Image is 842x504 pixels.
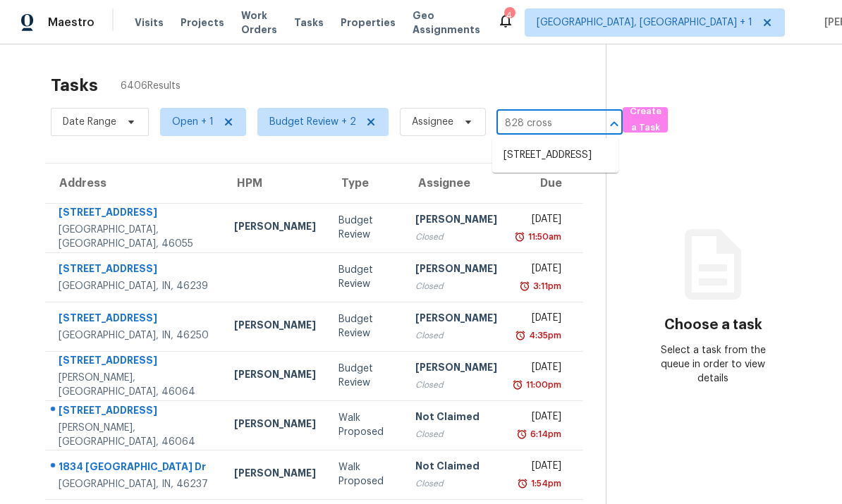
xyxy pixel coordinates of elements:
[59,205,212,223] div: [STREET_ADDRESS]
[59,223,212,251] div: [GEOGRAPHIC_DATA], [GEOGRAPHIC_DATA], 46055
[223,164,327,203] th: HPM
[530,279,561,293] div: 3:11pm
[515,328,526,343] img: Overdue Alarm Icon
[520,459,562,477] div: [DATE]
[415,212,497,230] div: [PERSON_NAME]
[59,403,212,421] div: [STREET_ADDRESS]
[520,410,562,427] div: [DATE]
[59,311,212,328] div: [STREET_ADDRESS]
[496,113,583,135] input: Search by address
[415,410,497,427] div: Not Claimed
[48,16,94,30] span: Maestro
[415,427,497,441] div: Closed
[338,411,392,439] div: Walk Proposed
[415,477,497,491] div: Closed
[234,219,316,237] div: [PERSON_NAME]
[516,427,527,441] img: Overdue Alarm Icon
[294,18,324,27] span: Tasks
[51,78,98,92] h2: Tasks
[59,371,212,399] div: [PERSON_NAME], [GEOGRAPHIC_DATA], 46064
[415,230,497,244] div: Closed
[525,230,561,244] div: 11:50am
[415,311,497,328] div: [PERSON_NAME]
[412,115,453,129] span: Assignee
[508,164,584,203] th: Due
[537,16,752,30] span: [GEOGRAPHIC_DATA], [GEOGRAPHIC_DATA] + 1
[415,279,497,293] div: Closed
[59,460,212,477] div: 1834 [GEOGRAPHIC_DATA] Dr
[519,279,530,293] img: Overdue Alarm Icon
[59,477,212,491] div: [GEOGRAPHIC_DATA], IN, 46237
[526,328,561,343] div: 4:35pm
[523,378,561,392] div: 11:00pm
[63,115,116,129] span: Date Range
[520,212,562,230] div: [DATE]
[604,114,624,134] button: Close
[520,262,562,279] div: [DATE]
[660,343,767,386] div: Select a task from the queue in order to view details
[234,466,316,484] div: [PERSON_NAME]
[341,16,396,30] span: Properties
[59,262,212,279] div: [STREET_ADDRESS]
[492,144,618,167] li: [STREET_ADDRESS]
[241,8,277,37] span: Work Orders
[338,460,392,488] div: Walk Proposed
[121,79,181,93] span: 6406 Results
[135,16,164,30] span: Visits
[415,459,497,477] div: Not Claimed
[234,367,316,385] div: [PERSON_NAME]
[623,107,668,133] button: Create a Task
[528,477,561,491] div: 1:54pm
[59,328,212,343] div: [GEOGRAPHIC_DATA], IN, 46250
[269,115,356,129] span: Budget Review + 2
[520,311,562,328] div: [DATE]
[338,362,392,390] div: Budget Review
[338,312,392,340] div: Budget Review
[338,263,392,291] div: Budget Review
[234,318,316,336] div: [PERSON_NAME]
[517,477,528,491] img: Overdue Alarm Icon
[59,279,212,293] div: [GEOGRAPHIC_DATA], IN, 46239
[327,164,403,203] th: Type
[520,360,562,378] div: [DATE]
[181,16,224,30] span: Projects
[415,328,497,343] div: Closed
[664,318,762,332] h3: Choose a task
[59,421,212,449] div: [PERSON_NAME], [GEOGRAPHIC_DATA], 46064
[415,360,497,378] div: [PERSON_NAME]
[404,164,508,203] th: Assignee
[45,164,223,203] th: Address
[512,378,523,392] img: Overdue Alarm Icon
[415,262,497,279] div: [PERSON_NAME]
[234,417,316,434] div: [PERSON_NAME]
[527,427,561,441] div: 6:14pm
[338,214,392,242] div: Budget Review
[172,115,214,129] span: Open + 1
[514,230,525,244] img: Overdue Alarm Icon
[59,353,212,371] div: [STREET_ADDRESS]
[504,8,514,23] div: 4
[415,378,497,392] div: Closed
[630,104,661,136] span: Create a Task
[413,8,480,37] span: Geo Assignments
